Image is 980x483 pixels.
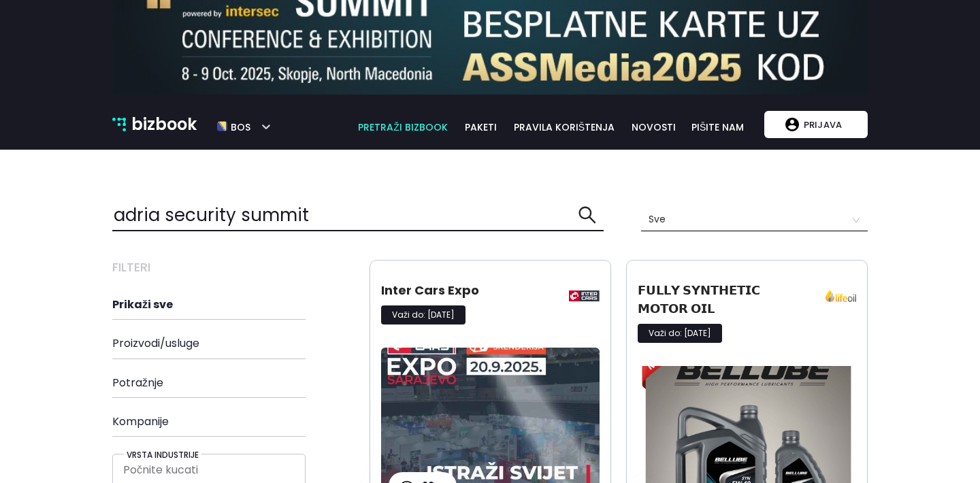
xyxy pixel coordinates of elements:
button: Prijava [764,111,868,138]
a: pretraži bizbook [349,120,457,135]
a: pravila korištenja [505,120,623,135]
img: account logo [785,118,799,131]
h3: Inter Cars Expo [381,281,556,299]
h4: Prikaži sve [112,298,354,311]
span: Sve [649,209,860,231]
p: bizbook [131,112,197,137]
a: novosti [623,120,683,135]
a: paketi [457,120,505,135]
h5: bos [227,116,250,133]
a: bizbook [112,112,197,137]
input: Pretražite sadržaj ovdje [112,201,578,230]
h4: Potražnje [112,376,354,389]
h4: Proizvodi/usluge [112,337,354,350]
h4: Kompanije [112,415,354,428]
h5: Vrsta industrije [124,450,201,460]
p: Važi do: [DATE] [381,305,465,324]
a: pišite nam [683,120,752,135]
p: Prijava [799,112,847,137]
h3: 𝗙𝗨𝗟𝗟𝗬 𝗦𝗬𝗡𝗧𝗛𝗘𝗧𝗜𝗖 𝗠𝗢𝗧𝗢𝗥 𝗢𝗜𝗟 [638,281,813,318]
img: bos [217,116,227,138]
h3: Filteri [112,260,354,275]
p: Važi do: [DATE] [638,324,722,343]
img: bizbook [112,118,126,131]
span: search [578,205,597,224]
